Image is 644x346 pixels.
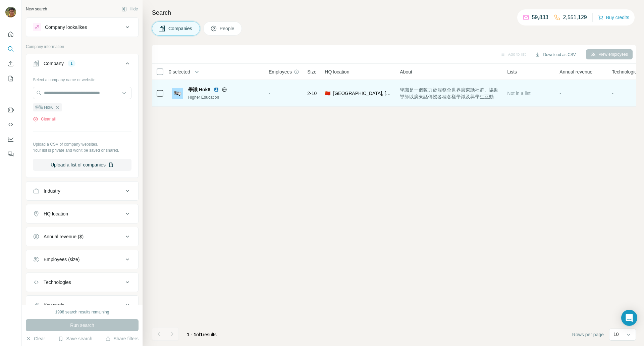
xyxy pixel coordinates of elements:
button: Enrich CSV [5,58,16,70]
div: Higher Education [188,94,261,100]
span: 學識是一個致力於服務全世界廣東話社群、協助導師以廣東話傳授各種各樣學識及與學生互動的網上教育平台。 [400,87,499,100]
span: Technologies [612,68,639,75]
span: 1 - 1 [187,332,196,337]
span: Annual revenue [559,68,592,75]
div: Industry [44,188,60,194]
div: 1 [68,60,75,66]
span: [GEOGRAPHIC_DATA], [GEOGRAPHIC_DATA] [333,90,392,97]
button: Use Surfe on LinkedIn [5,104,16,116]
button: Share filters [105,335,139,342]
div: Company lookalikes [45,24,87,31]
span: - [269,91,270,96]
span: Employees [269,68,292,75]
p: 2,551,129 [563,13,587,21]
p: 59,833 [532,13,548,21]
span: Not in a list [507,91,530,96]
span: Companies [168,25,193,32]
h4: Search [152,8,636,17]
p: Upload a CSV of company websites. [33,141,131,147]
button: Dashboard [5,133,16,145]
button: Search [5,43,16,55]
span: Size [307,68,316,75]
button: Employees (size) [26,251,138,267]
button: Buy credits [598,13,629,22]
button: Technologies [26,274,138,290]
button: Feedback [5,148,16,160]
span: People [220,25,235,32]
div: Select a company name or website [33,74,131,83]
button: Company1 [26,55,138,74]
span: - [559,91,561,96]
span: 🇨🇳 [325,90,330,97]
img: Logo of 學識 Hok6 [172,88,183,99]
button: Quick start [5,28,16,40]
p: 10 [613,331,619,338]
div: Open Intercom Messenger [621,310,637,326]
span: 2-10 [307,90,317,97]
span: 0 selected [169,68,190,75]
span: - [612,91,613,96]
div: HQ location [44,210,68,217]
span: 學識 Hok6 [35,104,53,110]
button: HQ location [26,206,138,222]
img: Avatar [5,7,16,17]
button: Upload a list of companies [33,159,131,171]
button: Save search [58,335,92,342]
button: Use Surfe API [5,118,16,131]
div: Company [44,60,64,67]
span: HQ location [325,68,349,75]
button: Clear all [33,116,56,122]
div: 1998 search results remaining [55,309,109,315]
p: Company information [26,44,139,50]
span: 1 [200,332,203,337]
div: Annual revenue ($) [44,233,84,240]
div: Keywords [44,302,64,308]
span: results [187,332,217,337]
button: Company lookalikes [26,19,138,35]
span: 學識 Hok6 [188,86,210,93]
span: Lists [507,68,517,75]
span: Rows per page [572,331,604,338]
button: Hide [117,4,143,14]
img: LinkedIn logo [214,87,219,92]
button: Keywords [26,297,138,313]
span: About [400,68,412,75]
button: My lists [5,72,16,85]
button: Annual revenue ($) [26,229,138,245]
button: Download as CSV [530,50,580,60]
span: of [196,332,200,337]
p: Your list is private and won't be saved or shared. [33,147,131,153]
div: New search [26,6,47,12]
div: Technologies [44,279,71,286]
button: Clear [26,335,45,342]
div: Employees (size) [44,256,79,263]
button: Industry [26,183,138,199]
